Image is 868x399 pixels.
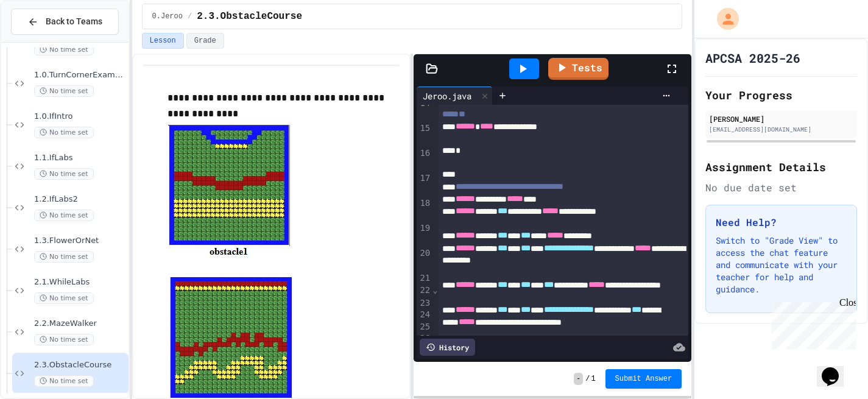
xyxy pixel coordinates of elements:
button: Grade [186,33,224,49]
span: No time set [34,375,94,387]
span: / [188,12,192,21]
span: No time set [34,292,94,304]
span: 1.0.TurnCornerExample [34,70,126,80]
a: Tests [548,58,609,80]
span: 0.Jeroo [152,12,183,21]
h3: Need Help? [716,215,847,230]
span: 2.1.WhileLabs [34,277,126,288]
div: 25 [417,321,432,333]
span: Fold line [432,285,438,295]
span: 1.3.FlowerOrNet [34,236,126,246]
span: No time set [34,44,94,55]
div: [EMAIL_ADDRESS][DOMAIN_NAME] [709,125,853,134]
iframe: chat widget [767,297,856,349]
div: History [420,339,475,356]
button: Submit Answer [605,369,682,389]
div: 18 [417,197,432,222]
span: 2.3.ObstacleCourse [197,9,302,24]
span: Submit Answer [615,374,672,384]
div: 26 [417,333,432,345]
div: 22 [417,284,432,297]
iframe: chat widget [817,350,856,387]
div: 17 [417,172,432,197]
div: No due date set [705,180,857,195]
span: 1.0.IfIntro [34,111,126,122]
span: No time set [34,334,94,345]
span: 1 [591,374,595,384]
h2: Your Progress [705,87,857,104]
div: 20 [417,247,432,272]
div: Chat with us now!Close [5,5,84,77]
div: 15 [417,122,432,147]
p: Switch to "Grade View" to access the chat feature and communicate with your teacher for help and ... [716,235,847,295]
div: 23 [417,297,432,309]
span: No time set [34,251,94,263]
button: Lesson [142,33,184,49]
div: 16 [417,147,432,172]
span: / [585,374,590,384]
div: Jeroo.java [417,87,493,105]
div: 21 [417,272,432,284]
span: - [574,373,583,385]
div: 19 [417,222,432,247]
h1: APCSA 2025-26 [705,49,800,66]
span: 2.3.ObstacleCourse [34,360,126,370]
span: 2.2.MazeWalker [34,319,126,329]
h2: Assignment Details [705,158,857,175]
span: 1.2.IfLabs2 [34,194,126,205]
div: [PERSON_NAME] [709,113,853,124]
div: 14 [417,97,432,122]
span: 1.1.IfLabs [34,153,126,163]
span: Back to Teams [46,15,102,28]
div: My Account [704,5,742,33]
div: 24 [417,309,432,321]
button: Back to Teams [11,9,119,35]
span: No time set [34,168,94,180]
div: Jeroo.java [417,90,478,102]
span: No time set [34,127,94,138]
span: No time set [34,85,94,97]
span: No time set [34,210,94,221]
